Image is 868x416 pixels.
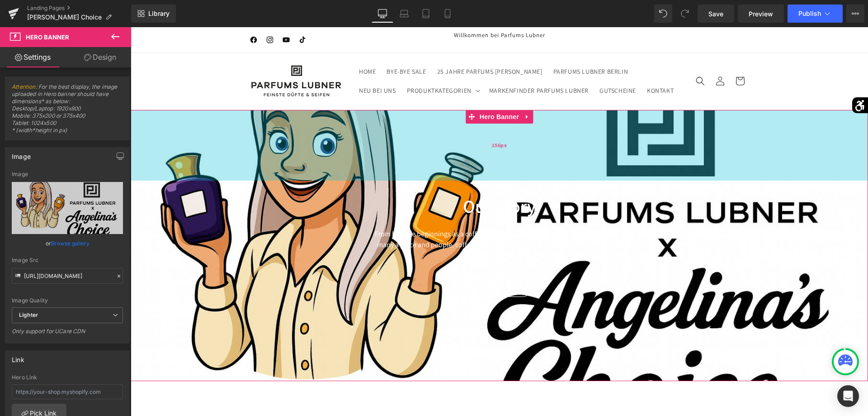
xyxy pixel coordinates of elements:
a: Attention [12,83,36,90]
a: PARFUMS LUBNER [117,35,214,73]
a: MARKENFINDER PARFUMS LUBNER [353,54,463,73]
span: : For the best display, the image uploaded in Hero banner should have dimensions* as below: Deskt... [12,83,123,140]
a: Browse gallery [51,235,90,251]
p: From humble beginnings as a coffee seed to dominating the landscape and lives of many a place and... [240,201,498,234]
button: More [846,5,864,23]
div: Image [12,171,123,177]
div: Only support for UCare CDN [12,328,123,341]
span: [PERSON_NAME] Choice [27,14,102,21]
div: Image [12,148,31,160]
a: BYE-BYE SALE [250,35,301,54]
b: Lighter [19,311,38,318]
a: Design [67,47,133,67]
span: 25 JAHRE PARFUMS [PERSON_NAME] [307,40,412,48]
div: Hero Link [12,374,123,381]
a: Read More [335,249,402,270]
span: Hero Banner [347,83,391,96]
span: MARKENFINDER PARFUMS LUBNER [359,59,458,67]
input: https://your-shop.myshopify.com [12,384,123,399]
img: PARFUMS LUBNER [120,38,211,70]
span: Hero Banner [26,33,69,41]
input: Link [12,268,123,284]
h2: Our Story [240,167,498,191]
a: PARFUMS LUBNER BERLIN [417,35,503,54]
span: Willkommen bei Parfums Lubner [323,4,415,12]
div: Open Intercom Messenger [837,385,859,407]
a: Preview [738,5,784,23]
button: Publish [788,5,843,23]
span: Library [148,10,170,18]
span: BYE-BYE SALE [256,40,295,48]
button: Undo [654,5,672,23]
span: NEU BEI UNS [228,59,265,67]
span: Publish [798,10,821,17]
button: Redo [676,5,694,23]
span: HOME [228,40,245,48]
a: GUTSCHEINE [463,54,511,73]
span: PARFUMS LUBNER BERLIN [423,40,498,48]
a: Landing Pages [27,5,131,12]
summary: Suchen [560,44,580,64]
div: Image Quality [12,297,123,304]
a: Expand / Collapse [391,83,402,96]
a: Laptop [393,5,415,23]
a: KONTAKT [511,54,548,73]
a: Desktop [372,5,393,23]
span: PRODUKTKATEGORIEN [276,59,341,67]
a: HOME [223,35,250,54]
span: Preview [749,9,773,19]
a: New Library [131,5,176,23]
div: Image Src [12,257,123,263]
a: NEU BEI UNS [223,54,271,73]
span: KONTAKT [516,59,543,67]
span: Save [708,9,723,19]
a: Mobile [437,5,458,23]
div: Link [12,351,24,363]
a: 25 JAHRE PARFUMS [PERSON_NAME] [301,35,417,54]
summary: PRODUKTKATEGORIEN [271,54,353,73]
span: GUTSCHEINE [469,59,505,67]
div: or [12,239,123,248]
span: 156px [361,113,377,123]
a: Tablet [415,5,437,23]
